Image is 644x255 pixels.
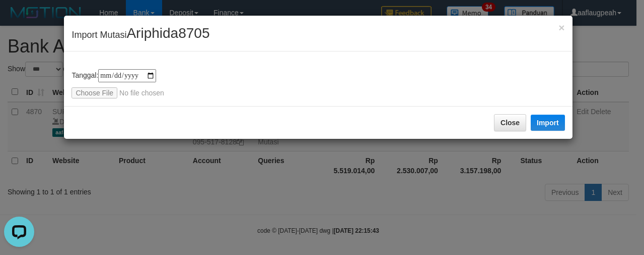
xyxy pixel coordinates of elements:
[531,115,565,131] button: Import
[558,22,564,33] button: Close
[126,25,209,41] span: Ariphida8705
[71,69,564,98] div: Tanggal:
[494,114,526,131] button: Close
[71,30,209,40] span: Import Mutasi
[558,22,564,33] span: ×
[4,4,34,34] button: Open LiveChat chat widget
